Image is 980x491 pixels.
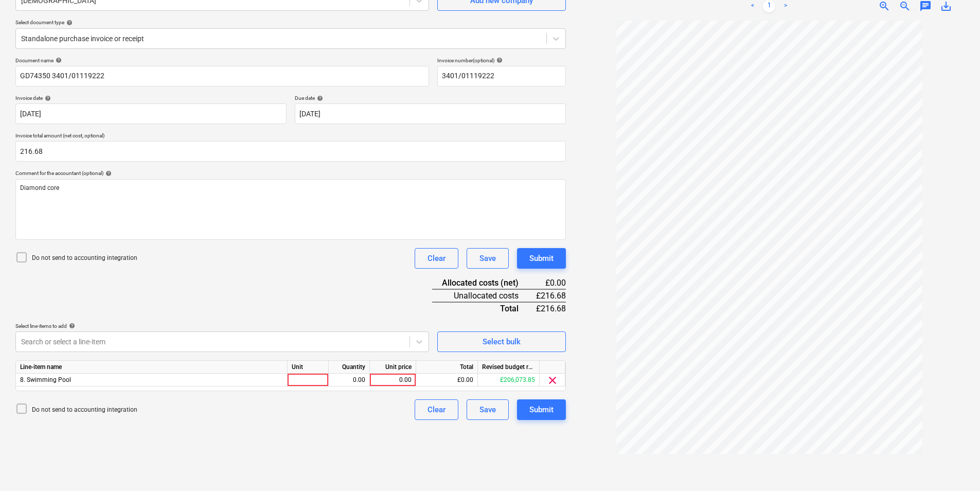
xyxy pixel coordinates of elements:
button: Save [467,248,509,269]
span: help [54,57,62,63]
div: Select line-items to add [15,323,429,329]
span: help [315,95,323,101]
input: Invoice date not specified [15,103,287,124]
div: Due date [295,95,566,101]
div: £216.68 [535,289,565,302]
span: 8. Swimming Pool [20,376,71,383]
div: £0.00 [416,374,478,387]
div: Revised budget remaining [478,361,540,374]
div: Unit [288,361,329,374]
div: Invoice date [15,95,287,101]
span: clear [546,374,559,387]
div: Unit price [370,361,416,374]
button: Save [467,399,509,420]
div: Save [479,252,496,265]
input: Due date not specified [295,103,566,124]
p: Do not send to accounting integration [32,406,137,414]
span: Diamond core [20,184,59,191]
div: Line-item name [16,361,288,374]
div: Select document type [15,19,566,26]
div: Quantity [329,361,370,374]
div: Document name [15,57,429,64]
p: Invoice total amount (net cost, optional) [15,132,566,141]
div: Select bulk [483,335,521,348]
div: Save [479,403,496,416]
div: Allocated costs (net) [432,277,536,289]
div: Submit [529,252,554,265]
button: Clear [415,248,458,269]
span: help [64,20,73,26]
div: Submit [529,403,554,416]
input: Invoice total amount (net cost, optional) [15,141,566,162]
button: Select bulk [437,331,566,352]
div: £0.00 [535,277,565,289]
input: Document name [15,66,429,86]
div: Total [432,302,536,314]
div: Clear [427,403,446,416]
div: 0.00 [374,374,412,387]
div: Total [416,361,478,374]
input: Invoice number [437,66,566,86]
div: Unallocated costs [432,289,536,302]
p: Do not send to accounting integration [32,254,137,262]
div: £216.68 [535,302,565,314]
div: Comment for the accountant (optional) [15,170,566,177]
div: Invoice number (optional) [437,57,566,64]
div: Clear [427,252,446,265]
button: Submit [517,248,566,269]
span: help [43,95,51,101]
button: Submit [517,399,566,420]
div: 0.00 [333,374,365,387]
button: Clear [415,399,458,420]
span: help [67,323,75,329]
iframe: Chat Widget [929,442,980,491]
span: help [494,57,503,63]
span: help [103,170,112,177]
div: £206,073.85 [478,374,540,387]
